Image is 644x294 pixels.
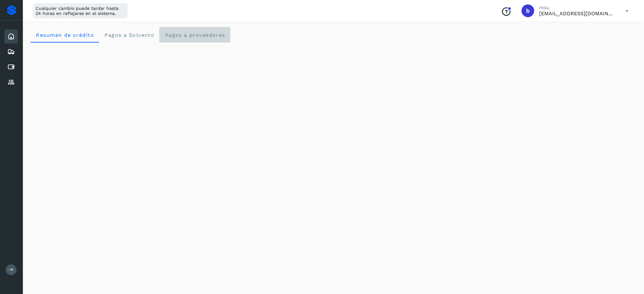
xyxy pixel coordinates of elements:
span: Pagos a Solvento [104,32,154,38]
div: Cualquier cambio puede tardar hasta 24 horas en reflejarse en el sistema. [33,3,128,18]
div: Embarques [4,45,18,59]
p: Hola, [539,5,616,10]
div: Inicio [4,30,18,43]
div: Cuentas por pagar [4,60,18,74]
span: Resumen de crédito [36,32,94,38]
div: Proveedores [4,75,18,89]
span: Pagos a proveedores [165,32,225,38]
p: bluna@shuttlecentral.com [539,10,616,17]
